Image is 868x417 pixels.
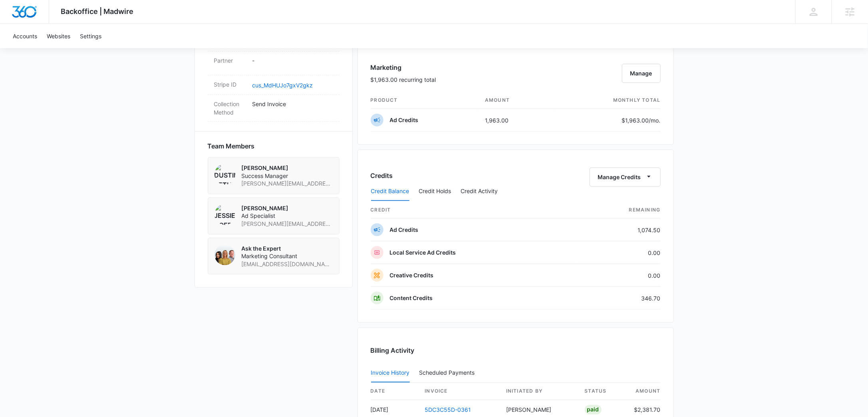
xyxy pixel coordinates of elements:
[215,204,235,225] img: Jessie Hoerr
[585,405,602,415] div: Paid
[252,100,333,108] p: Send Invoice
[214,80,246,89] dt: Stripe ID
[208,95,340,122] div: Collection MethodSend Invoice
[371,75,436,84] p: $1,963.00 recurring total
[242,252,333,260] span: Marketing Consultant
[242,212,333,220] span: Ad Specialist
[242,260,333,268] span: [EMAIL_ADDRESS][DOMAIN_NAME]
[461,182,498,201] button: Credit Activity
[576,219,661,241] td: 1,074.50
[371,63,436,72] h3: Marketing
[75,24,106,48] a: Settings
[479,109,553,132] td: 1,963.00
[242,220,333,228] span: [PERSON_NAME][EMAIL_ADDRESS][PERSON_NAME][DOMAIN_NAME]
[649,117,661,124] span: /mo.
[42,24,75,48] a: Websites
[626,383,661,400] th: amount
[390,271,434,279] p: Creative Credits
[215,164,235,185] img: Dustin Bethel
[419,182,451,201] button: Credit Holds
[390,226,419,234] p: Ad Credits
[214,100,246,117] dt: Collection Method
[419,383,500,400] th: invoice
[576,202,661,219] th: Remaining
[576,264,661,287] td: 0.00
[576,287,661,310] td: 346.70
[371,202,576,219] th: credit
[554,92,661,109] th: monthly total
[479,92,553,109] th: amount
[390,294,433,302] p: Content Credits
[578,383,626,400] th: status
[371,346,661,355] h3: Billing Activity
[61,7,134,16] span: Backoffice | Madwire
[390,249,456,257] p: Local Service Ad Credits
[242,172,333,180] span: Success Manager
[371,364,410,383] button: Invoice History
[242,245,333,253] p: Ask the Expert
[252,56,333,65] p: -
[371,182,409,201] button: Credit Balance
[622,64,661,83] button: Manage
[419,370,478,375] div: Scheduled Payments
[242,164,333,172] p: [PERSON_NAME]
[8,24,42,48] a: Accounts
[390,116,419,124] p: Ad Credits
[500,383,578,400] th: Initiated By
[208,75,340,95] div: Stripe IDcus_MdHUJo7gxV2gkz
[371,383,419,400] th: date
[208,141,255,151] span: Team Members
[252,82,313,89] a: cus_MdHUJo7gxV2gkz
[242,204,333,212] p: [PERSON_NAME]
[214,56,246,65] dt: Partner
[242,180,333,188] span: [PERSON_NAME][EMAIL_ADDRESS][PERSON_NAME][DOMAIN_NAME]
[215,245,235,265] img: Ask the Expert
[590,168,661,187] button: Manage Credits
[208,51,340,75] div: Partner-
[622,116,661,125] p: $1,963.00
[371,92,479,109] th: product
[371,171,393,180] h3: Credits
[576,241,661,264] td: 0.00
[425,407,471,413] a: 5DC3C55D-0361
